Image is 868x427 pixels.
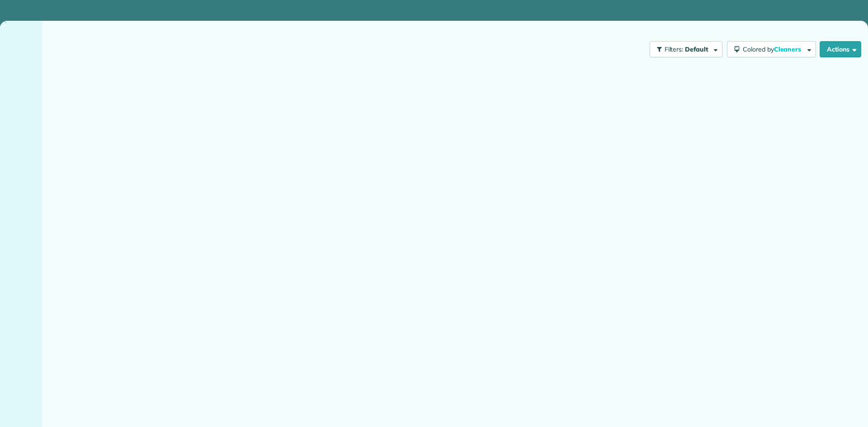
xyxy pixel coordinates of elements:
span: Default [685,45,709,53]
span: Cleaners [774,45,803,53]
span: Colored by [743,45,804,53]
span: Filters: [665,45,684,53]
a: Filters: Default [645,41,722,57]
button: Filters: Default [650,41,722,57]
button: Colored byCleaners [727,41,816,57]
button: Actions [820,41,861,57]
